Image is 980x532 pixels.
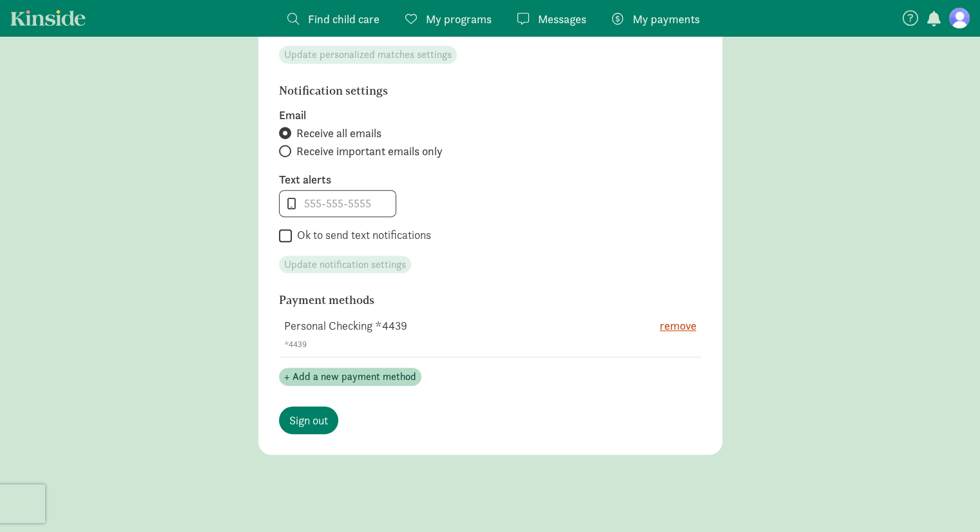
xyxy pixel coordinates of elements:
[280,191,396,216] input: 555-555-5555
[279,108,702,123] label: Email
[279,294,633,307] h6: Payment methods
[284,257,406,272] span: Update notification settings
[296,126,381,141] span: Receive all emails
[284,339,307,350] span: *4439
[660,317,697,334] button: remove
[426,10,492,28] span: My programs
[284,47,452,62] span: Update personalized matches settings
[279,84,633,97] h6: Notification settings
[308,10,380,28] span: Find child care
[279,46,457,64] button: Update personalized matches settings
[279,172,702,187] label: Text alerts
[279,256,411,274] button: Update notification settings
[289,412,328,429] span: Sign out
[296,144,443,159] span: Receive important emails only
[279,368,421,386] button: + Add a new payment method
[538,10,586,28] span: Messages
[279,312,637,357] td: Personal Checking *4439
[284,369,416,385] span: + Add a new payment method
[279,406,338,434] a: Sign out
[292,227,431,243] label: Ok to send text notifications
[633,10,700,28] span: My payments
[10,10,86,26] a: Kinside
